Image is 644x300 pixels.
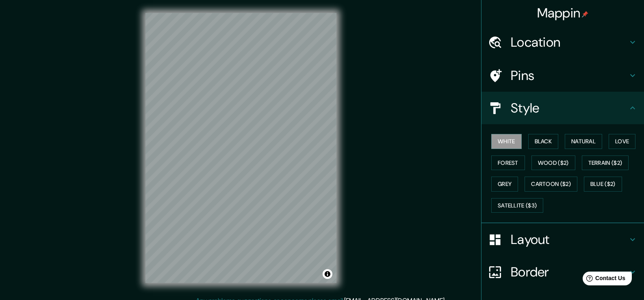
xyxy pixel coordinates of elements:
[481,26,644,58] div: Location
[582,11,588,17] img: pin-icon.png
[491,155,525,171] button: Forest
[323,269,332,279] button: Toggle attribution
[511,34,628,50] h4: Location
[582,155,629,171] button: Terrain ($2)
[481,223,644,256] div: Layout
[537,5,589,21] h4: Mappin
[481,59,644,92] div: Pins
[572,268,635,291] iframe: Help widget launcher
[491,177,518,192] button: Grey
[565,134,602,149] button: Natural
[481,92,644,124] div: Style
[491,198,543,213] button: Satellite ($3)
[511,100,628,116] h4: Style
[481,256,644,288] div: Border
[511,264,628,280] h4: Border
[609,134,635,149] button: Love
[145,13,336,283] canvas: Map
[531,155,575,171] button: Wood ($2)
[525,177,577,192] button: Cartoon ($2)
[528,134,559,149] button: Black
[491,134,522,149] button: White
[511,231,628,248] h4: Layout
[511,67,628,84] h4: Pins
[584,177,622,192] button: Blue ($2)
